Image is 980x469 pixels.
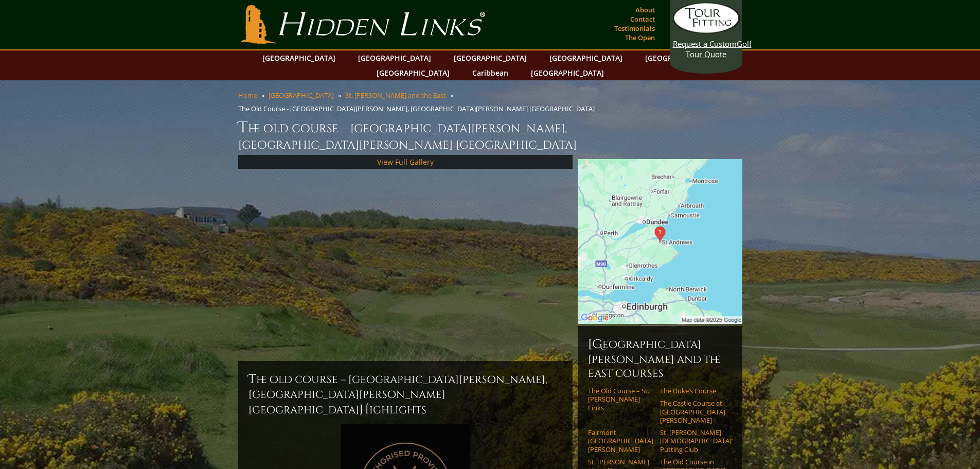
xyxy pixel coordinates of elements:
a: [GEOGRAPHIC_DATA] [544,50,628,65]
img: Google Map of St Andrews Links, St Andrews, United Kingdom [578,159,742,324]
a: Testimonials [612,21,657,36]
a: Contact [628,12,657,26]
a: St. [PERSON_NAME] [DEMOGRAPHIC_DATA]’ Putting Club [660,428,725,454]
h2: The Old Course – [GEOGRAPHIC_DATA][PERSON_NAME], [GEOGRAPHIC_DATA][PERSON_NAME] [GEOGRAPHIC_DATA]... [248,371,562,418]
li: The Old Course - [GEOGRAPHIC_DATA][PERSON_NAME], [GEOGRAPHIC_DATA][PERSON_NAME] [GEOGRAPHIC_DATA] [238,104,599,113]
a: [GEOGRAPHIC_DATA] [353,50,436,65]
a: Fairmont [GEOGRAPHIC_DATA][PERSON_NAME] [588,428,653,454]
span: H [359,402,369,418]
a: [GEOGRAPHIC_DATA] [526,65,609,80]
a: The Open [622,30,657,45]
a: Request a CustomGolf Tour Quote [673,3,740,59]
a: View Full Gallery [377,157,434,167]
a: The Old Course – St. [PERSON_NAME] Links [588,387,653,412]
a: The Duke’s Course [660,387,725,395]
a: Home [238,91,257,100]
h1: The Old Course – [GEOGRAPHIC_DATA][PERSON_NAME], [GEOGRAPHIC_DATA][PERSON_NAME] [GEOGRAPHIC_DATA] [238,117,742,153]
a: [GEOGRAPHIC_DATA] [449,50,532,65]
a: [GEOGRAPHIC_DATA] [257,50,341,65]
a: The Castle Course at [GEOGRAPHIC_DATA][PERSON_NAME] [660,399,725,424]
a: About [633,3,657,17]
a: [GEOGRAPHIC_DATA] [640,50,723,65]
a: St. [PERSON_NAME] and the East [345,91,446,100]
a: [GEOGRAPHIC_DATA] [371,65,455,80]
a: Caribbean [467,65,513,80]
h6: [GEOGRAPHIC_DATA][PERSON_NAME] and the East Courses [588,336,732,380]
a: [GEOGRAPHIC_DATA] [269,91,334,100]
span: Request a Custom [673,39,737,49]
